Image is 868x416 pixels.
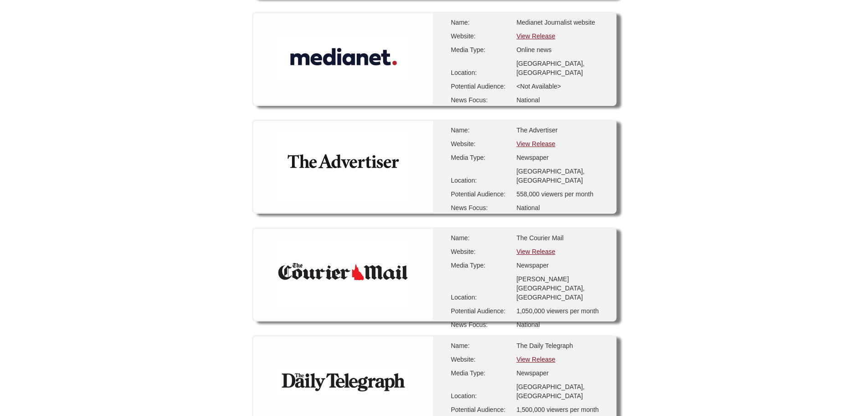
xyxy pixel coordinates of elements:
div: 558,000 viewers per month [516,190,607,199]
div: 1,500,000 viewers per month [516,405,607,414]
img: Medianet Journalist website [277,35,409,82]
div: Potential Audience: [451,82,510,91]
div: Website: [451,247,510,256]
div: Media Type: [451,45,510,54]
div: [PERSON_NAME][GEOGRAPHIC_DATA], [GEOGRAPHIC_DATA] [516,274,607,302]
div: Name: [451,126,510,135]
div: Location: [451,391,510,400]
div: Potential Audience: [451,190,510,199]
div: News Focus: [451,203,510,212]
div: Media Type: [451,153,510,162]
div: Name: [451,18,510,27]
div: The Advertiser [516,126,607,135]
div: Newspaper [516,369,607,378]
div: Online news [516,45,607,54]
div: Media Type: [451,369,510,378]
img: The Advertiser [277,131,409,202]
img: The Courier Mail [277,240,409,308]
div: Website: [451,32,510,41]
div: News Focus: [451,95,510,105]
img: The Daily Telegraph [277,370,409,393]
div: The Courier Mail [516,233,607,242]
div: Website: [451,139,510,148]
div: Potential Audience: [451,306,510,316]
div: National [516,203,607,212]
div: Name: [451,233,510,242]
div: [GEOGRAPHIC_DATA], [GEOGRAPHIC_DATA] [516,167,607,185]
a: View Release [516,248,555,255]
div: 1,050,000 viewers per month [516,306,607,316]
div: Newspaper [516,261,607,270]
div: Location: [451,293,510,302]
div: The Daily Telegraph [516,341,607,350]
div: Newspaper [516,153,607,162]
div: Location: [451,176,510,185]
div: National [516,320,607,329]
div: Medianet Journalist website [516,18,607,27]
div: Potential Audience: [451,405,510,414]
div: [GEOGRAPHIC_DATA], [GEOGRAPHIC_DATA] [516,382,607,400]
a: View Release [516,356,555,363]
div: <Not Available> [516,82,607,91]
div: News Focus: [451,320,510,329]
a: View Release [516,140,555,147]
a: View Release [516,32,555,40]
div: Website: [451,355,510,364]
div: National [516,95,607,105]
div: Media Type: [451,261,510,270]
div: Name: [451,341,510,350]
div: [GEOGRAPHIC_DATA], [GEOGRAPHIC_DATA] [516,59,607,77]
div: Location: [451,68,510,77]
